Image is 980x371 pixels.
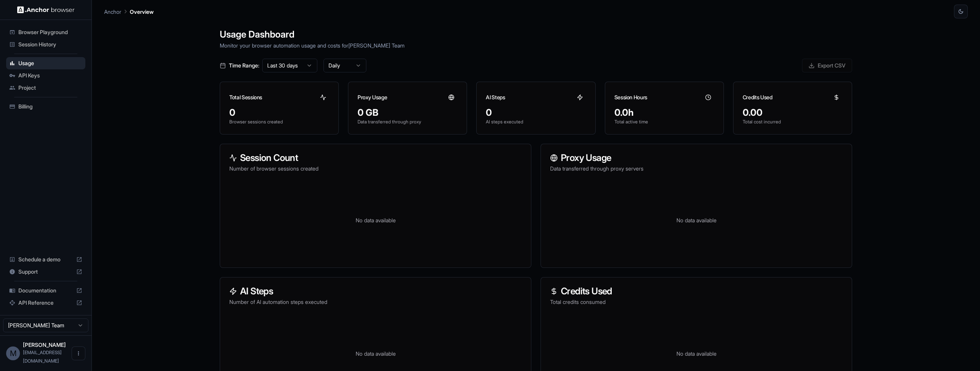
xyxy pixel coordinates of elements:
span: Time Range: [229,62,259,69]
span: Schedule a demo [18,256,73,263]
p: AI steps executed [486,119,586,125]
nav: breadcrumb [104,7,154,16]
h3: AI Steps [486,94,505,101]
div: Project [6,82,85,94]
div: No data available [229,182,522,258]
span: marton@craft.do [23,350,62,364]
p: Overview [130,8,154,16]
p: Total active time [614,119,714,125]
h3: Session Count [229,153,522,163]
span: Session History [18,41,82,48]
button: Open menu [72,346,85,360]
span: Project [18,84,82,92]
div: No data available [550,182,843,258]
h3: Credits Used [550,287,843,296]
p: Monitor your browser automation usage and costs for [PERSON_NAME] Team [220,41,852,49]
span: Billing [18,103,82,110]
div: 0.0h [614,107,714,119]
div: 0 GB [358,107,457,119]
div: 0 [229,107,329,119]
span: Marton Wernigg [23,341,66,348]
span: Browser Playground [18,28,82,36]
div: API Reference [6,297,85,309]
span: Usage [18,59,82,67]
h1: Usage Dashboard [220,28,852,41]
div: 0.00 [743,107,843,119]
p: Data transferred through proxy servers [550,165,843,172]
div: Schedule a demo [6,253,85,266]
p: Data transferred through proxy [358,119,457,125]
div: API Keys [6,69,85,82]
span: Support [18,268,73,276]
h3: Total Sessions [229,94,262,101]
p: Total credits consumed [550,298,843,306]
h3: Session Hours [614,94,647,101]
p: Number of browser sessions created [229,165,522,172]
div: 0 [486,107,586,119]
h3: Credits Used [743,94,773,101]
h3: Proxy Usage [550,153,843,163]
span: API Keys [18,72,82,79]
p: Anchor [104,8,121,16]
div: Session History [6,38,85,51]
span: Documentation [18,287,73,294]
div: Support [6,266,85,278]
div: Billing [6,100,85,113]
div: Documentation [6,284,85,297]
span: API Reference [18,299,73,307]
p: Browser sessions created [229,119,329,125]
div: Usage [6,57,85,69]
img: Anchor Logo [17,6,75,13]
div: M [6,346,20,360]
p: Total cost incurred [743,119,843,125]
h3: AI Steps [229,287,522,296]
p: Number of AI automation steps executed [229,298,522,306]
h3: Proxy Usage [358,94,387,101]
div: Browser Playground [6,26,85,38]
